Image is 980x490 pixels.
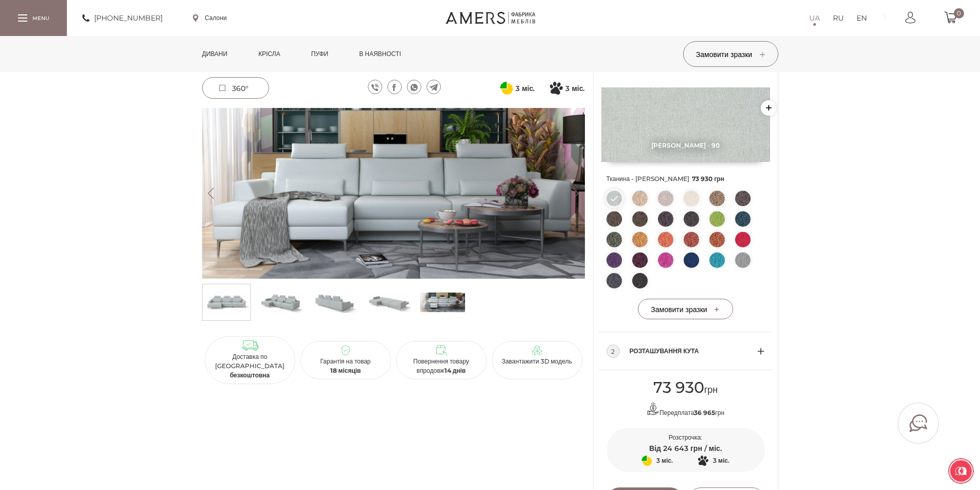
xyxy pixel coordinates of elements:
button: Next [567,188,585,199]
a: whatsapp [407,80,421,94]
span: 3 міс. [515,82,534,95]
span: 73 930 грн [692,175,724,183]
span: грн / міс. [690,444,722,453]
img: Кутовий диван ОСТІН 3x1 s-2 [312,287,357,318]
a: 360° [202,77,269,99]
div: 2 [607,344,620,358]
span: 3 міс. [656,455,673,467]
a: RU [833,12,844,24]
b: 36 965 [694,409,715,416]
a: Крісла [251,36,288,72]
a: в наявності [351,36,408,72]
button: Замовити зразки [683,41,778,67]
svg: Оплата частинами від ПриватБанку [500,82,513,95]
b: 14 днів [444,367,466,374]
span: 73 930 [653,378,704,397]
b: безкоштовна [230,371,270,379]
span: 360° [232,84,248,93]
span: 24 643 [663,444,688,453]
a: Салони [193,13,227,23]
span: Від [649,444,661,453]
span: грн [653,384,718,395]
span: Замовити зразки [651,305,720,314]
p: Повернення товару впродовж [400,357,483,375]
svg: Покупка частинами від Монобанку [550,82,563,95]
a: [PHONE_NUMBER] [82,12,163,24]
button: Замовити зразки [638,299,733,319]
a: viber [368,80,382,94]
a: telegram [426,80,441,94]
img: Etna - 90 [601,87,770,162]
b: 18 місяців [330,367,361,374]
p: Доставка по [GEOGRAPHIC_DATA] [209,352,291,380]
img: s_ [420,287,465,318]
img: Кутовий диван ОСТІН 3x1 s-3 [366,287,411,318]
img: Кутовий диван ОСТІН 3x1 s-1 [258,287,303,318]
span: [PERSON_NAME] - 90 [601,141,770,149]
a: facebook [387,80,402,94]
p: Гарантія на товар [305,357,387,375]
p: Завантажити 3D модель [496,357,578,366]
a: Пуфи [304,36,336,72]
p: Розстрочка: [607,433,765,442]
span: 0 [954,8,964,19]
p: Передплата грн [607,402,765,418]
a: EN [857,12,867,24]
button: Previous [202,188,220,199]
span: Замовити зразки [696,50,765,59]
span: Тканина - [PERSON_NAME] [607,172,765,186]
span: 3 міс. [565,82,584,95]
span: Розташування кута [630,345,757,357]
a: Дивани [194,36,236,72]
span: 3 міс. [713,455,729,467]
img: Кутовий диван ОСТІН 3x1 s-0 [204,287,249,318]
a: UA [809,12,820,24]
